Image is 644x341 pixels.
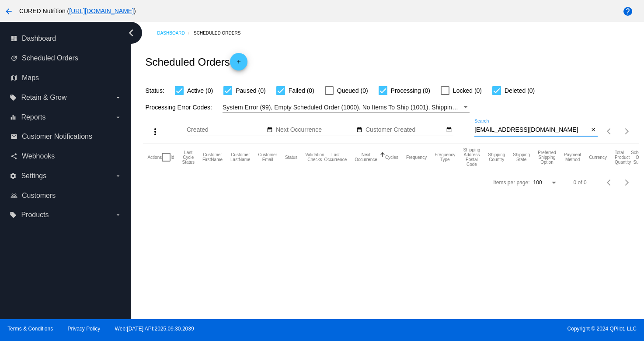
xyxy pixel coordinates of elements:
[435,152,455,162] button: Change sorting for FrequencyType
[623,6,633,17] mat-icon: help
[19,7,136,14] span: CURED Nutrition ( )
[10,189,122,203] a: people_outline Customers
[145,53,247,70] h2: Scheduled Orders
[157,26,194,40] a: Dashboard
[10,94,17,101] i: local_offer
[513,152,530,162] button: Change sorting for ShippingState
[446,127,452,134] mat-icon: date_range
[10,172,17,179] i: settings
[21,113,45,121] span: Reports
[10,55,17,62] i: update
[171,155,174,160] button: Change sorting for Id
[285,155,297,160] button: Change sorting for Status
[589,155,607,160] button: Change sorting for CurrencyIso
[22,192,56,200] span: Customers
[22,54,78,62] span: Scheduled Orders
[601,174,618,191] button: Previous page
[289,85,314,96] span: Failed (0)
[236,85,265,96] span: Paused (0)
[115,211,122,218] i: arrow_drop_down
[538,150,556,165] button: Change sorting for PreferredShippingOption
[474,127,588,134] input: Search
[7,326,53,332] a: Terms & Conditions
[276,127,355,134] input: Next Occurrence
[463,148,480,167] button: Change sorting for ShippingPostcode
[202,152,223,162] button: Change sorting for CustomerFirstName
[223,102,470,113] mat-select: Filter by Processing Error Codes
[194,26,248,40] a: Scheduled Orders
[366,127,444,134] input: Customer Created
[115,326,194,332] a: Web:[DATE] API:2025.09.30.2039
[68,326,101,332] a: Privacy Policy
[590,127,596,134] mat-icon: close
[574,179,587,186] div: 0 of 0
[615,144,631,170] mat-header-cell: Total Product Quantity
[258,152,277,162] button: Change sorting for CustomerEmail
[406,155,427,160] button: Change sorting for Frequency
[618,174,636,191] button: Next page
[385,155,398,160] button: Change sorting for Cycles
[588,126,598,135] button: Clear
[124,26,138,40] i: chevron_left
[505,85,535,96] span: Deleted (0)
[187,85,213,96] span: Active (0)
[493,179,529,186] div: Items per page:
[147,144,162,170] mat-header-cell: Actions
[356,127,362,134] mat-icon: date_range
[150,127,160,137] mat-icon: more_vert
[533,180,558,186] mat-select: Items per page:
[182,150,195,165] button: Change sorting for LastProcessingCycleId
[10,35,17,42] i: dashboard
[453,85,482,96] span: Locked (0)
[10,32,122,46] a: dashboard Dashboard
[21,172,46,180] span: Settings
[488,152,505,162] button: Change sorting for ShippingCountry
[10,211,17,218] i: local_offer
[601,123,618,140] button: Previous page
[10,71,122,85] a: map Maps
[233,59,244,69] mat-icon: add
[267,127,273,134] mat-icon: date_range
[69,7,134,14] a: [URL][DOMAIN_NAME]
[115,172,122,179] i: arrow_drop_down
[10,114,17,121] i: equalizer
[324,152,347,162] button: Change sorting for LastOccurrenceUtc
[230,152,251,162] button: Change sorting for CustomerLastName
[22,133,92,141] span: Customer Notifications
[22,152,55,160] span: Webhooks
[115,94,122,101] i: arrow_drop_down
[564,152,581,162] button: Change sorting for PaymentMethod.Type
[145,104,212,111] span: Processing Error Codes:
[337,85,368,96] span: Queued (0)
[22,35,56,42] span: Dashboard
[10,74,17,81] i: map
[22,74,39,82] span: Maps
[10,153,17,160] i: share
[10,133,17,140] i: email
[330,326,637,332] span: Copyright © 2024 QPilot, LLC
[145,87,164,94] span: Status:
[391,85,430,96] span: Processing (0)
[3,6,14,17] mat-icon: arrow_back
[115,114,122,121] i: arrow_drop_down
[10,130,122,144] a: email Customer Notifications
[10,149,122,163] a: share Webhooks
[533,179,542,186] span: 100
[21,211,49,219] span: Products
[21,94,66,102] span: Retain & Grow
[618,123,636,140] button: Next page
[187,127,265,134] input: Created
[10,51,122,65] a: update Scheduled Orders
[305,144,324,170] mat-header-cell: Validation Checks
[10,192,17,199] i: people_outline
[355,152,377,162] button: Change sorting for NextOccurrenceUtc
